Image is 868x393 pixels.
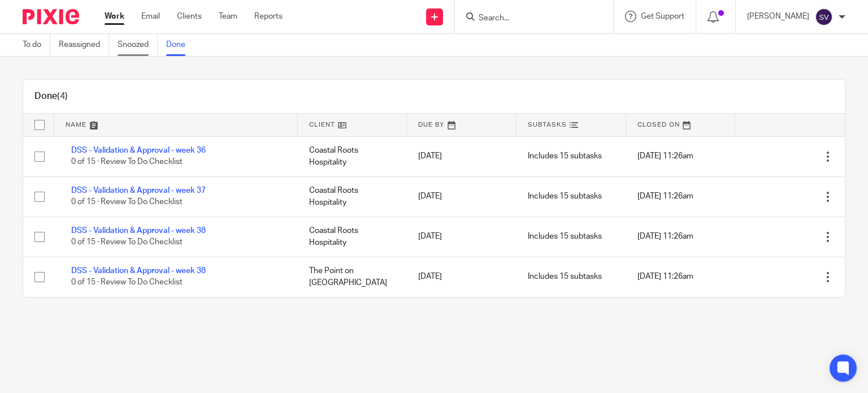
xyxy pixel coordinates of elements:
h1: Done [34,90,68,102]
span: 0 of 15 · Review To Do Checklist [71,279,183,287]
td: [DATE] [407,257,517,297]
td: Coastal Roots Hospitality [298,136,407,176]
td: [DATE] [407,217,517,257]
span: Get Support [641,12,684,20]
a: Reports [254,11,283,22]
span: (4) [57,92,68,101]
span: Includes 15 subtasks [528,192,602,200]
a: Team [219,11,237,22]
span: 0 of 15 · Review To Do Checklist [71,239,183,247]
a: Done [166,34,194,56]
td: [DATE] 11:26am [626,257,736,297]
a: DSS - Validation & Approval - week 38 [71,267,206,275]
td: [DATE] 11:26am [626,176,736,217]
input: Search [478,14,579,24]
img: svg%3E [815,8,833,26]
a: Work [105,11,124,22]
span: Includes 15 subtasks [528,152,602,160]
td: Coastal Roots Hospitality [298,176,407,217]
span: Includes 15 subtasks [528,273,602,280]
a: Snoozed [118,34,158,56]
td: [DATE] 11:26am [626,136,736,176]
span: Subtasks [528,122,567,128]
a: DSS - Validation & Approval - week 38 [71,227,206,235]
a: Reassigned [59,34,109,56]
td: [DATE] [407,136,517,176]
td: [DATE] 11:26am [626,217,736,257]
a: Clients [177,11,202,22]
span: Includes 15 subtasks [528,232,602,240]
td: [DATE] [407,176,517,217]
span: 0 of 15 · Review To Do Checklist [71,158,183,166]
a: DSS - Validation & Approval - week 37 [71,187,206,195]
a: Email [141,11,160,22]
td: The Point on [GEOGRAPHIC_DATA] [298,257,407,297]
td: Coastal Roots Hospitality [298,217,407,257]
img: Pixie [23,9,79,24]
span: 0 of 15 · Review To Do Checklist [71,198,183,206]
a: DSS - Validation & Approval - week 36 [71,146,206,154]
p: [PERSON_NAME] [747,11,809,22]
a: To do [23,34,50,56]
